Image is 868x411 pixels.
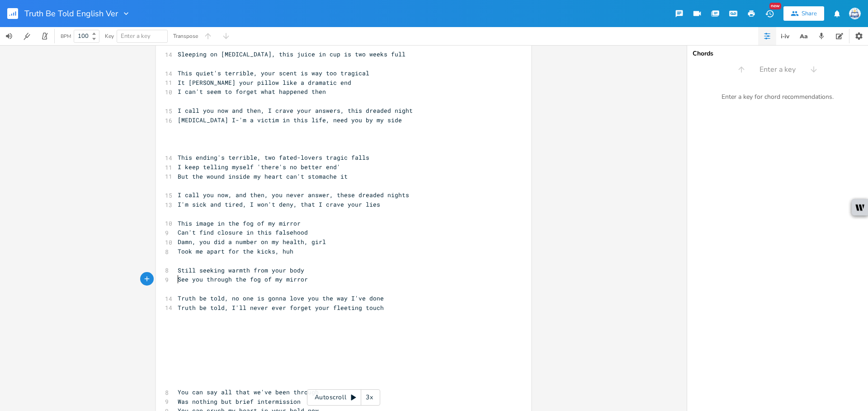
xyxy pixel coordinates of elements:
span: This image in the fog of my mirror [178,219,301,227]
span: It [PERSON_NAME] your pillow like a dramatic end [178,79,351,87]
div: Share [802,9,817,18]
span: Was nothing but brief intermission [178,397,301,406]
span: I call you now and then, I crave your answers, this dreaded night [178,106,413,115]
div: Key [105,33,114,39]
span: But the wound inside my heart can't stomache it [178,172,348,180]
span: Enter a key [121,32,151,40]
span: You can say all that we've been through [178,388,319,396]
div: Autoscroll [307,389,380,406]
span: I call you now, and then, you never answer, these dreaded nights [178,191,409,199]
div: New [769,3,781,9]
span: This quiet's terrible, your scent is way too tragical [178,69,369,77]
span: Sleeping on [MEDICAL_DATA], this juice in cup is two weeks full [178,50,406,58]
span: Truth be told, no one is gonna love you the way I've done [178,294,384,302]
button: New [760,5,778,22]
span: Damn, you did a number on my health, girl [178,238,326,246]
span: Still seeking warmth from your body [178,266,304,274]
button: Share [783,6,824,21]
span: I keep telling myself 'there's no better end' [178,163,340,171]
span: I can't seem to forget what happened then [178,88,326,96]
div: Chords [693,51,863,57]
img: Sign In [849,8,861,19]
span: Truth Be Told English Ver [24,9,118,18]
span: Can't find closure in this falsehood [178,228,308,236]
span: [MEDICAL_DATA] I-'m a victim in this life, need you by my side [178,116,402,124]
span: This ending's terrible, two fated-lovers tragic falls [178,153,369,162]
span: I'm sick and tired, I won't deny, that I crave your lies [178,200,380,208]
span: Enter a key [759,65,796,75]
span: See you through the fog of my mirror [178,275,308,283]
span: Truth be told, I'll never ever forget your fleeting touch [178,304,384,312]
span: Took me apart for the kicks, huh [178,247,293,255]
div: BPM [61,34,71,39]
div: 3x [361,389,377,406]
div: Enter a key for chord recommendations. [687,88,868,106]
div: Transpose [173,33,198,39]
